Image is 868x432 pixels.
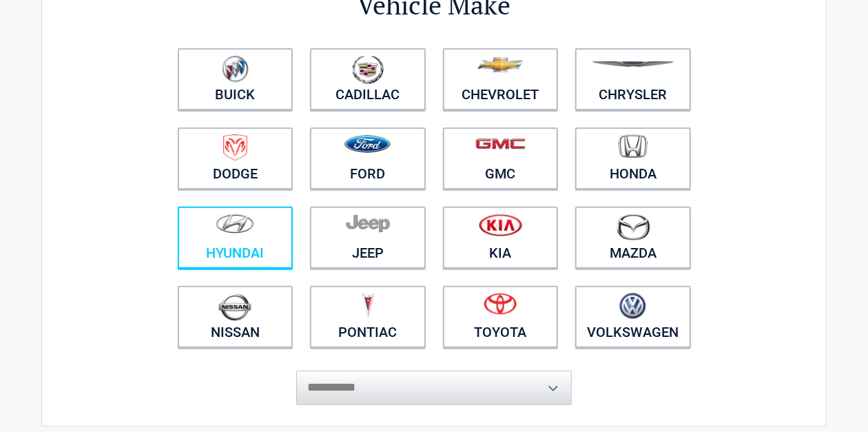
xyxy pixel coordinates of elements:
a: Mazda [575,207,691,269]
a: GMC [443,127,559,189]
img: honda [619,134,648,158]
img: volkswagen [619,293,646,320]
a: Chevrolet [443,48,559,110]
a: Nissan [178,286,293,348]
img: ford [344,135,391,153]
a: Chrysler [575,48,691,110]
a: Ford [310,127,426,189]
img: cadillac [352,55,384,84]
a: Hyundai [178,207,293,269]
a: Toyota [443,286,559,348]
img: chrysler [591,61,675,68]
img: gmc [475,138,526,150]
a: Jeep [310,207,426,269]
img: chevrolet [477,57,524,72]
a: Dodge [178,127,293,189]
img: kia [479,214,522,236]
a: Volkswagen [575,286,691,348]
a: Buick [178,48,293,110]
img: hyundai [216,214,254,234]
img: buick [222,55,249,83]
img: jeep [346,214,390,233]
a: Cadillac [310,48,426,110]
img: pontiac [361,293,375,319]
img: dodge [223,134,247,161]
img: toyota [484,293,517,315]
img: mazda [616,214,650,240]
a: Pontiac [310,286,426,348]
img: nissan [218,293,251,321]
a: Honda [575,127,691,189]
a: Kia [443,207,559,269]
